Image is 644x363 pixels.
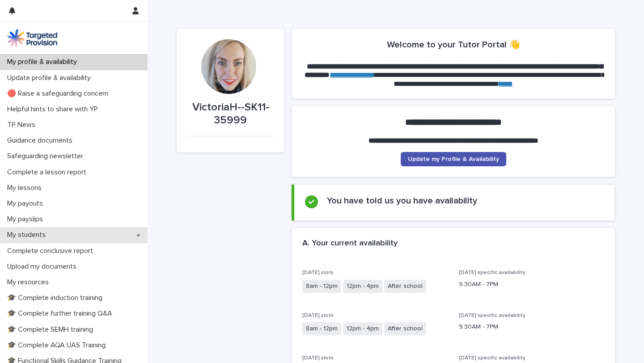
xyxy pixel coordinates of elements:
[4,309,119,318] p: 🎓 Complete further training Q&A
[302,322,341,335] span: 8am - 12pm
[387,39,520,50] h2: Welcome to your Tutor Portal 👋
[4,231,53,239] p: My students
[4,278,56,287] p: My resources
[302,313,334,318] span: [DATE] slots
[459,322,605,332] p: 9.30AM - 7PM
[4,89,115,98] p: 🔴 Raise a safeguarding concern
[4,105,105,114] p: Helpful hints to share with YP
[327,195,477,206] h2: You have told us you have availability
[4,325,100,334] p: 🎓 Complete SEMH training
[4,199,50,208] p: My payouts
[4,262,84,271] p: Upload my documents
[187,101,274,127] p: VictoriaH--SK11-35999
[4,58,84,66] p: My profile & availability
[408,156,499,162] span: Update my Profile & Availability
[343,280,382,293] span: 12pm - 4pm
[302,280,341,293] span: 8am - 12pm
[302,355,334,361] span: [DATE] slots
[302,239,398,249] h2: A. Your current availability
[384,280,426,293] span: After school
[4,168,93,177] p: Complete a lesson report
[459,270,525,275] span: [DATE] specific availability
[4,247,100,255] p: Complete conclusive report
[302,270,334,275] span: [DATE] slots
[4,121,42,129] p: TP News
[401,152,506,166] a: Update my Profile & Availability
[7,29,57,47] img: M5nRWzHhSzIhMunXDL62
[4,184,49,192] p: My lessons
[459,355,525,361] span: [DATE] specific availability
[4,152,90,160] p: Safeguarding newsletter
[459,313,525,318] span: [DATE] specific availability
[384,322,426,335] span: After school
[4,136,80,145] p: Guidance documents
[4,74,98,82] p: Update profile & availability
[459,280,605,289] p: 9.30AM - 7PM
[343,322,382,335] span: 12pm - 4pm
[4,294,110,302] p: 🎓 Complete induction training
[4,341,113,350] p: 🎓 Complete AQA UAS Training
[4,215,50,224] p: My payslips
